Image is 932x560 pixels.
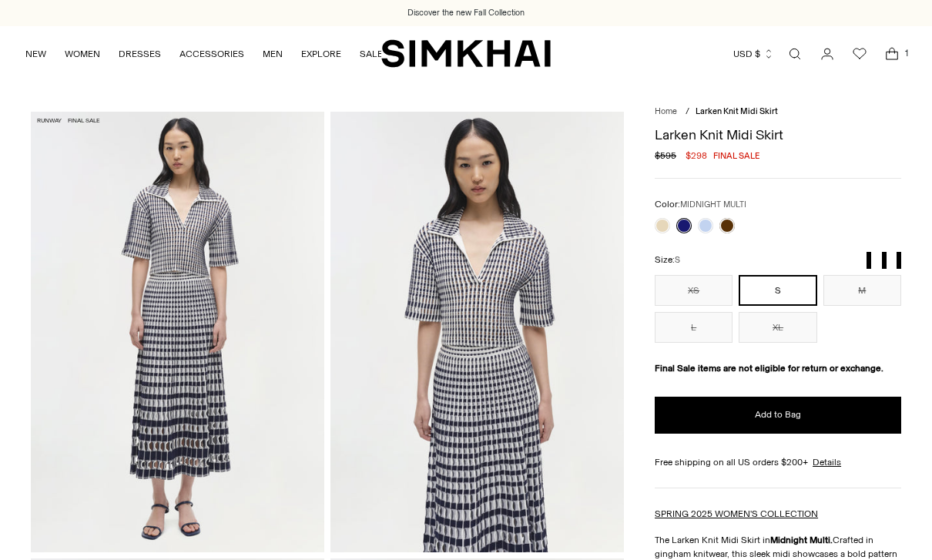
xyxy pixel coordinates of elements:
button: S [739,275,816,306]
div: Free shipping on all US orders $200+ [655,455,901,469]
a: SALE [360,37,383,71]
a: DRESSES [119,37,161,71]
strong: Midnight Multi. [770,535,833,545]
button: M [823,275,901,306]
a: EXPLORE [301,37,341,71]
a: Home [655,106,677,116]
button: XL [739,312,816,343]
span: 1 [900,46,914,60]
img: Larken Knit Midi Skirt [330,112,624,552]
a: WOMEN [65,37,100,71]
a: MEN [263,37,283,71]
nav: breadcrumbs [655,106,901,119]
a: Wishlist [844,39,875,69]
a: Details [813,455,841,469]
strong: Final Sale items are not eligible for return or exchange. [655,363,883,374]
button: USD $ [733,37,774,71]
button: Add to Bag [655,397,901,434]
a: NEW [25,37,46,71]
button: L [655,312,733,343]
label: Color: [655,197,746,212]
span: MIDNIGHT MULTI [680,200,746,210]
h1: Larken Knit Midi Skirt [655,128,901,142]
a: ACCESSORIES [179,37,244,71]
label: Size: [655,253,680,267]
a: Discover the new Fall Collection [407,7,525,19]
a: Open search modal [779,39,810,69]
button: XS [655,275,733,306]
span: $298 [686,149,707,163]
a: Open cart modal [877,39,907,69]
span: Add to Bag [755,408,801,421]
div: / [686,106,689,119]
span: S [675,255,680,265]
span: Larken Knit Midi Skirt [696,106,778,116]
a: SIMKHAI [381,39,551,69]
a: SPRING 2025 WOMEN'S COLLECTION [655,508,818,519]
a: Go to the account page [812,39,843,69]
s: $595 [655,149,676,163]
img: Larken Knit Midi Skirt [31,112,324,552]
